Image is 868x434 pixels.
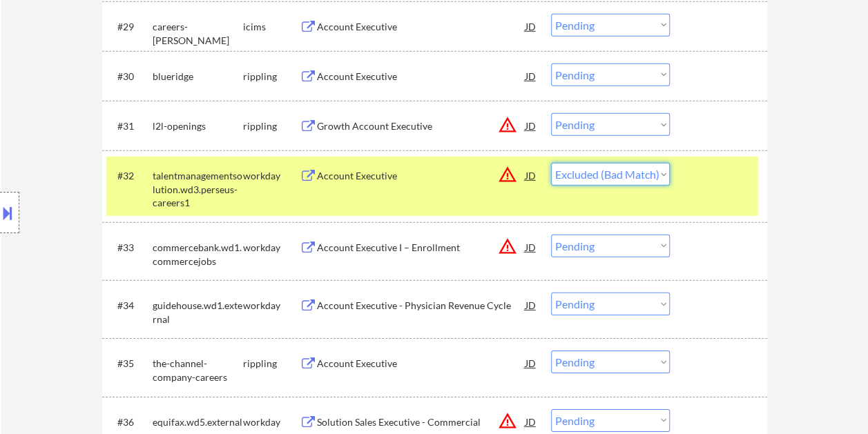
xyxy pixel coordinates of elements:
div: equifax.wd5.external [153,415,243,429]
div: #36 [117,415,142,429]
button: warning_amber [498,115,517,135]
div: #35 [117,357,142,371]
div: Account Executive [317,70,525,83]
div: JD [524,351,538,375]
div: blueridge [153,70,243,83]
div: Account Executive [317,20,525,34]
div: workday [243,169,300,183]
div: careers-[PERSON_NAME] [153,20,243,47]
div: Account Executive [317,169,525,183]
button: warning_amber [498,165,517,184]
div: JD [524,63,538,88]
div: rippling [243,70,300,83]
div: the-channel-company-careers [153,357,243,384]
div: workday [243,415,300,429]
button: warning_amber [498,237,517,256]
div: JD [524,14,538,39]
div: JD [524,235,538,259]
div: rippling [243,357,300,371]
div: Account Executive [317,357,525,371]
button: warning_amber [498,411,517,431]
div: #29 [117,20,142,34]
div: Account Executive - Physician Revenue Cycle [317,299,525,313]
div: Account Executive I – Enrollment [317,241,525,255]
div: #30 [117,70,142,83]
div: icims [243,20,300,34]
div: workday [243,299,300,313]
div: Growth Account Executive [317,119,525,133]
div: Solution Sales Executive - Commercial [317,415,525,429]
div: rippling [243,119,300,133]
div: JD [524,409,538,434]
div: JD [524,293,538,317]
div: workday [243,241,300,255]
div: JD [524,113,538,138]
div: JD [524,163,538,188]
